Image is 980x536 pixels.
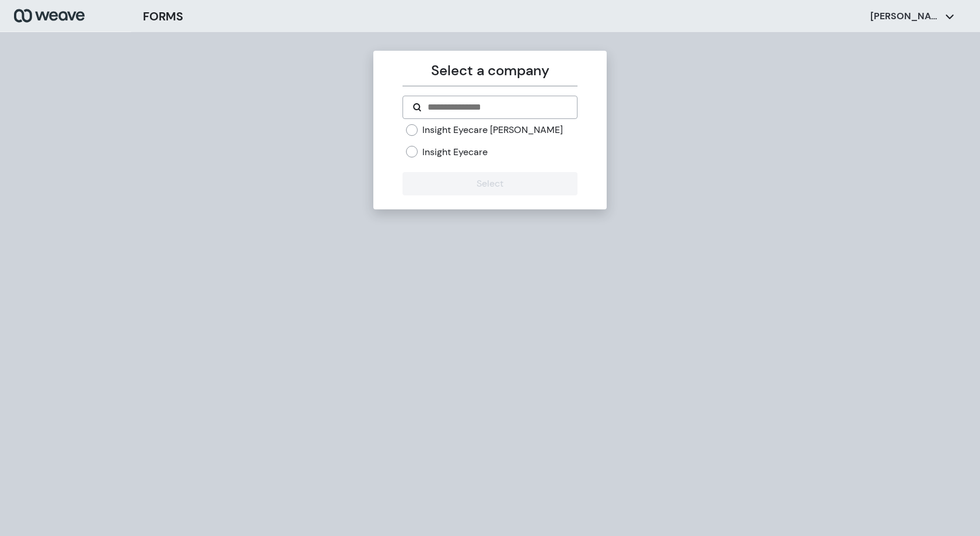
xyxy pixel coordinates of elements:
p: Select a company [402,60,577,81]
label: Insight Eyecare [PERSON_NAME] [422,124,563,136]
p: [PERSON_NAME] [870,10,940,23]
label: Insight Eyecare [422,146,488,159]
h3: FORMS [143,8,183,25]
button: Select [402,172,577,195]
input: Search [426,100,567,114]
